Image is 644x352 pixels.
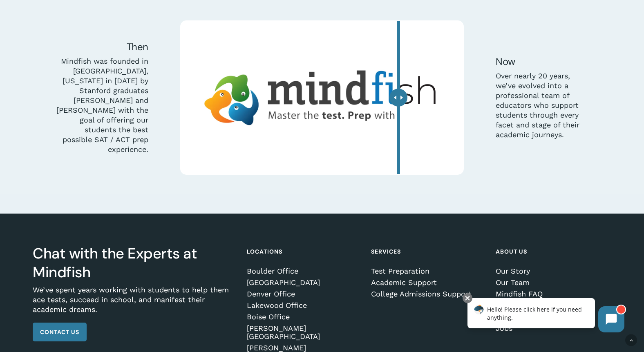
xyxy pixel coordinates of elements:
h4: Services [371,244,484,259]
a: [PERSON_NAME] [247,344,360,352]
h4: Locations [247,244,360,259]
h3: Chat with the Experts at Mindfish [33,244,235,282]
p: We’ve spent years working with students to help them ace tests, succeed in school, and manifest t... [33,285,235,323]
a: Our Team [496,278,608,287]
span: Contact Us [40,328,79,336]
a: Boulder Office [247,267,360,275]
iframe: Chatbot [459,292,633,341]
a: Mindfish FAQ [496,290,608,298]
a: [GEOGRAPHIC_DATA] [247,278,360,287]
img: tutoringtestprep mindfish 1460x822 1 1 [190,23,454,172]
a: Academic Support [371,278,484,287]
p: Mindfish was founded in [GEOGRAPHIC_DATA], [US_STATE] in [DATE] by Stanford graduates [PERSON_NAM... [53,56,148,154]
a: Denver Office [247,290,360,298]
a: Contact Us [33,323,87,341]
h4: About Us [496,244,608,259]
p: Over nearly 20 years, we’ve evolved into a professional team of educators who support students th... [496,71,590,140]
h5: Now [496,55,590,68]
a: [PERSON_NAME][GEOGRAPHIC_DATA] [247,324,360,341]
h5: Then [53,40,148,53]
a: Boise Office [247,313,360,321]
a: Lakewood Office [247,301,360,310]
a: College Admissions Support [371,290,484,298]
a: Test Preparation [371,267,484,275]
a: Our Story [496,267,608,275]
